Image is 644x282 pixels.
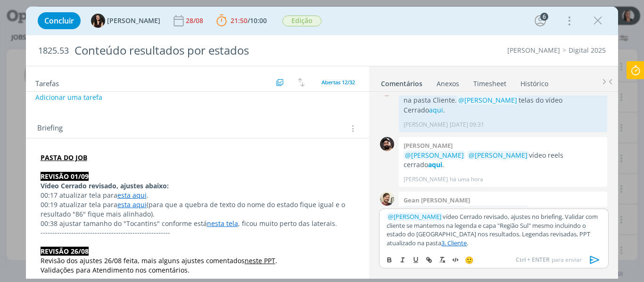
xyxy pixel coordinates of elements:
p: vídeo Cerrado revisado, ajustes no briefing. Validar com cliente se mantemos na legenda e capa "R... [387,212,601,247]
span: Briefing [37,122,63,135]
img: G [380,192,394,206]
span: Concluir [44,17,74,24]
span: para enviar [516,256,582,264]
span: [PERSON_NAME] [107,17,160,24]
a: Digital 2025 [569,46,606,55]
button: Concluir [38,12,81,29]
span: 🙂 [465,255,474,265]
div: 6 [540,13,548,21]
a: 3. Cliente [441,239,467,247]
p: 00:38 ajustar tamanho do "Tocantins" conforme está , ficou muito perto das laterais. [41,219,355,228]
p: legendas para reels sul e cerrado atualizadas no ppt: [404,206,603,225]
button: I[PERSON_NAME] [91,14,160,28]
p: vídeo reels cerrado . [404,151,603,170]
p: [PERSON_NAME] [404,175,448,184]
div: dialog [26,7,619,279]
a: aqui [429,105,443,114]
span: 21:50 [231,16,248,25]
span: @[PERSON_NAME] [405,206,464,215]
img: B [380,137,394,151]
strong: REVISÃO 26/08 [41,247,89,256]
strong: REVISÃO 01/09 [41,172,89,181]
span: @[PERSON_NAME] [469,206,528,215]
p: [PERSON_NAME] [404,121,448,129]
a: aqui [428,160,442,169]
div: Conteúdo resultados por estados [71,39,365,62]
span: @ [388,212,394,221]
p: 00:17 atualizar tela para . [41,191,355,200]
p: ------------------------------------------------------- [41,228,355,237]
button: Edição [282,15,322,27]
div: 28/08 [186,17,205,24]
button: 🙂 [462,254,476,266]
a: Timesheet [473,75,507,89]
span: Validações para Atendimento nos comentários. [41,266,190,274]
span: Abertas 12/32 [322,79,355,86]
a: PASTA DO JOB [41,153,87,162]
span: @[PERSON_NAME] [458,96,517,105]
span: @[PERSON_NAME] [405,151,464,160]
span: Edição [282,16,322,26]
div: Anexos [437,79,459,89]
b: Gean [PERSON_NAME] [404,196,470,204]
a: Comentários [380,75,423,89]
span: . [275,256,277,265]
span: / [248,16,250,25]
button: 21:50/10:00 [214,13,269,28]
span: @[PERSON_NAME] [469,151,528,160]
a: Histórico [520,75,549,89]
p: 00:19 atualizar tela para (para que a quebra de texto do nome do estado fique igual e o resultado... [41,200,355,219]
span: [DATE] 09:31 [450,121,484,129]
span: 1825.53 [38,46,69,56]
span: 10:00 [250,16,267,25]
span: Ctrl + ENTER [516,256,552,264]
a: [PERSON_NAME] [507,46,560,55]
strong: Vídeo Cerrado revisado, ajustes abaixo: [41,181,169,190]
a: nesta tela [207,219,238,228]
button: 6 [533,13,548,28]
a: neste PPT [245,256,275,265]
b: [PERSON_NAME] [404,141,453,150]
p: telas revisadas, PPT atualizado no View e na pasta Cliente. telas do vídeo Cerrado . [404,86,603,115]
img: arrow-down-up.svg [298,78,305,87]
button: Adicionar uma tarefa [35,89,103,106]
a: esta aqui [117,191,147,200]
span: Tarefas [35,77,59,88]
span: [PERSON_NAME] [388,212,441,221]
a: esta aqui [117,200,147,209]
span: há uma hora [450,175,483,184]
span: Revisão dos ajustes 26/08 feita, mais alguns ajustes comentados [41,256,245,265]
img: I [91,14,105,28]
